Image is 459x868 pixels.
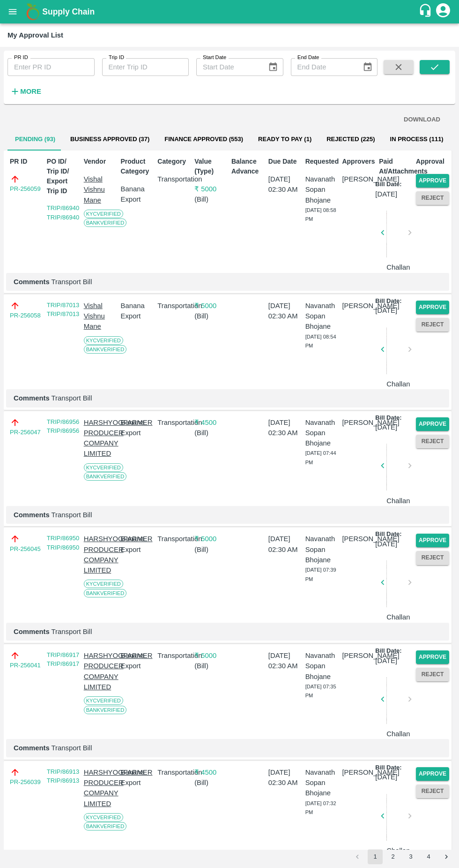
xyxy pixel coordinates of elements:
p: Navanath Sopan Bhojane [305,417,339,449]
a: TRIP/86917 TRIP/86917 [47,651,79,668]
p: Bill Date: [375,530,401,539]
p: [DATE] 02:30 AM [268,534,302,555]
p: Navanath Sopan Bhojane [305,767,339,799]
span: [DATE] 07:44 PM [305,450,336,465]
p: Transport Bill [14,510,442,520]
p: Navanath Sopan Bhojane [305,534,339,565]
p: [PERSON_NAME] [342,534,375,544]
p: Navanath Sopan Bhojane [305,650,339,682]
button: Approve [416,650,449,664]
p: [DATE] 02:30 AM [268,650,302,672]
p: HARSHYOGFARMER PRODUCER COMPANY LIMITED [84,650,117,692]
input: End Date [291,58,355,76]
span: KYC Verified [84,336,123,345]
p: PR ID [10,157,43,166]
p: Vishal Vishnu Mane [84,174,117,205]
b: Comments [14,394,50,402]
p: ₹ 4500 [194,767,228,777]
p: Bill Date: [375,414,401,423]
p: ₹ 5000 [194,301,228,311]
label: Trip ID [109,54,124,61]
a: PR-256045 [10,544,41,554]
p: Banana Export [120,184,154,205]
a: PR-256059 [10,184,41,194]
p: [DATE] [375,189,397,199]
span: Bank Verified [84,706,127,714]
span: Bank Verified [84,219,127,227]
p: HARSHYOGFARMER PRODUCER COMPANY LIMITED [84,534,117,575]
input: Start Date [196,58,260,76]
span: KYC Verified [84,210,123,218]
b: Comments [14,744,50,752]
span: [DATE] 07:39 PM [305,567,336,582]
p: [DATE] 02:30 AM [268,174,302,195]
p: HARSHYOGFARMER PRODUCER COMPANY LIMITED [84,417,117,459]
p: Transportation [157,174,191,184]
p: [DATE] [375,656,397,666]
span: Bank Verified [84,822,127,830]
p: ( Bill ) [194,777,228,788]
b: Comments [14,278,50,286]
p: [DATE] [375,772,397,782]
div: My Approval List [7,29,63,41]
p: Transportation [157,417,191,428]
p: Banana Export [120,534,154,555]
label: Start Date [203,54,226,61]
button: Approve [416,417,449,431]
p: ₹ 5000 [194,650,228,661]
p: [DATE] 02:30 AM [268,767,302,788]
p: [PERSON_NAME] [342,301,375,311]
a: TRIP/86956 TRIP/86956 [47,418,79,435]
p: Transport Bill [14,393,442,403]
p: Bill Date: [375,180,401,189]
p: Banana Export [120,767,154,788]
a: TRIP/86913 TRIP/86913 [47,768,79,785]
p: Due Date [268,157,302,166]
p: Vendor [84,157,117,166]
span: KYC Verified [84,813,123,822]
p: Value (Type) [194,157,228,176]
button: Ready To Pay (1) [251,128,319,151]
p: HARSHYOGFARMER PRODUCER COMPANY LIMITED [84,767,117,809]
button: Business Approved (37) [63,128,157,151]
span: [DATE] 08:58 PM [305,207,336,222]
nav: pagination navigation [348,849,455,864]
button: page 1 [368,849,383,864]
p: ₹ 4500 [194,417,228,428]
input: Enter Trip ID [102,58,189,76]
button: In Process (111) [383,128,451,151]
p: Banana Export [120,650,154,672]
button: Approve [416,767,449,781]
p: PO ID/ Trip ID/ Export Trip ID [47,157,80,196]
p: Paid At/Attachments [379,157,412,176]
p: ( Bill ) [194,428,228,438]
button: Approve [416,534,449,547]
a: TRIP/87013 TRIP/87013 [47,302,79,318]
span: KYC Verified [84,580,123,588]
p: Transport Bill [14,626,442,637]
button: Go to page 3 [403,849,418,864]
p: Transportation [157,650,191,661]
span: KYC Verified [84,696,123,705]
p: Banana Export [120,301,154,322]
p: Transportation [157,301,191,311]
button: Reject [416,551,449,565]
p: Transportation [157,767,191,777]
p: Category [157,157,191,166]
p: Product Category [120,157,154,176]
strong: More [20,88,41,95]
p: Transport Bill [14,277,442,287]
img: logo [23,2,42,21]
button: Choose date [264,58,282,76]
p: Bill Date: [375,297,401,306]
span: [DATE] 07:32 PM [305,800,336,815]
a: TRIP/86950 TRIP/86950 [47,535,79,551]
span: [DATE] 08:54 PM [305,334,336,349]
p: Challan [386,729,406,739]
p: [PERSON_NAME] [342,417,375,428]
a: PR-256058 [10,311,41,320]
p: Challan [386,845,406,856]
p: [DATE] [375,305,397,316]
span: Bank Verified [84,472,127,481]
button: Go to next page [439,849,454,864]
